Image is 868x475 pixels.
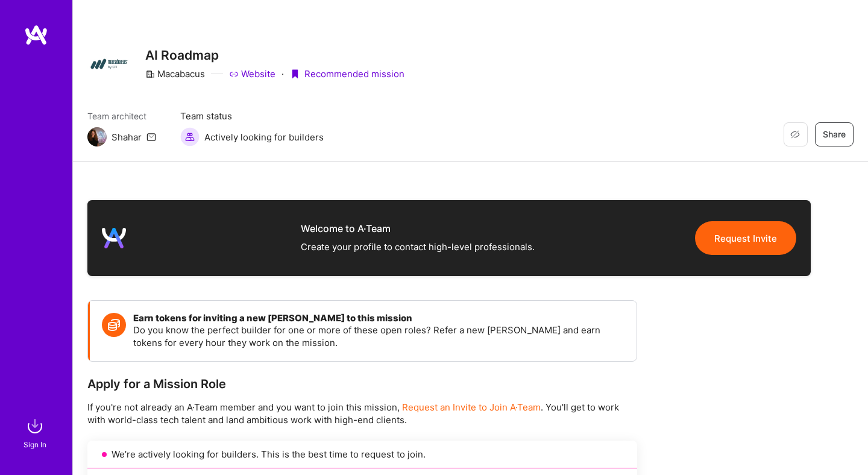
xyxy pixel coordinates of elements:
[87,42,131,86] img: Company Logo
[87,127,107,146] img: Team Architect
[229,68,275,80] a: Website
[823,128,846,140] span: Share
[402,401,541,413] span: Request an Invite to Join A·Team
[790,130,800,139] i: icon EyeClosed
[133,313,624,324] h4: Earn tokens for inviting a new [PERSON_NAME] to this mission
[145,68,205,80] div: Macabacus
[25,414,47,451] a: sign inSign In
[695,221,796,255] button: Request Invite
[145,69,155,79] i: icon CompanyGray
[87,441,637,468] div: We’re actively looking for builders. This is the best time to request to join.
[281,68,284,80] div: ·
[204,131,324,143] span: Actively looking for builders
[87,110,156,122] span: Team architect
[180,110,324,122] span: Team status
[102,313,126,337] img: Token icon
[815,122,854,146] button: Share
[112,131,142,143] div: Shahar
[87,401,637,426] p: If you're not already an A·Team member and you want to join this mission, . You'll get to work wi...
[133,324,624,349] p: Do you know the perfect builder for one or more of these open roles? Refer a new [PERSON_NAME] an...
[301,240,535,254] div: Create your profile to contact high-level professionals.
[23,414,47,438] img: sign in
[301,222,535,235] div: Welcome to A·Team
[87,376,637,392] div: Apply for a Mission Role
[24,24,48,46] img: logo
[180,127,200,146] img: Actively looking for builders
[146,132,156,142] i: icon Mail
[145,48,404,63] h3: AI Roadmap
[102,226,126,250] img: logo
[24,438,46,451] div: Sign In
[290,69,300,79] i: icon PurpleRibbon
[290,68,404,80] div: Recommended mission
